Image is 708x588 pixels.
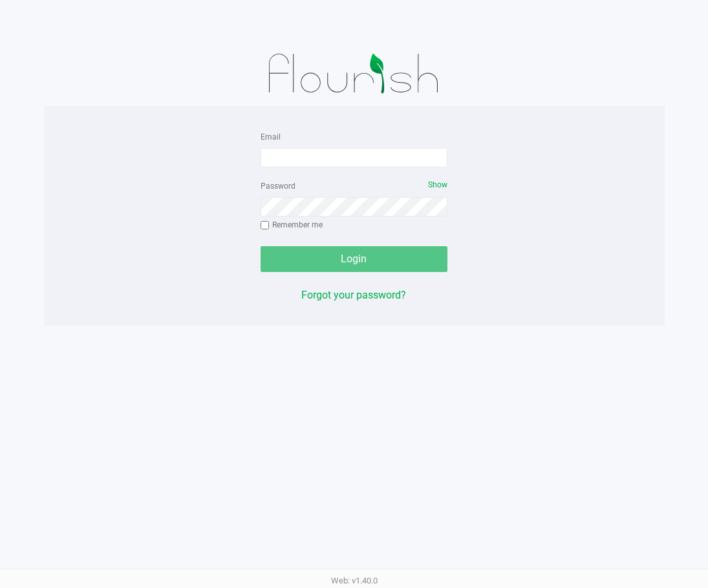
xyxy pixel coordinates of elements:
[261,131,281,143] label: Email
[261,219,323,231] label: Remember me
[428,180,447,189] span: Show
[261,180,295,192] label: Password
[331,576,378,585] span: Web: v1.40.0
[261,221,270,230] input: Remember me
[301,288,406,303] button: Forgot your password?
